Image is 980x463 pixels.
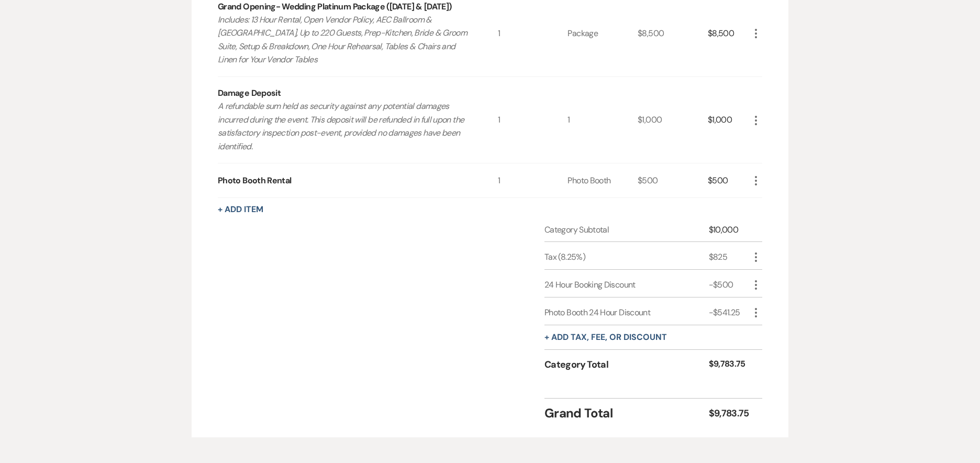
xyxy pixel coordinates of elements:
[218,174,291,187] div: Photo Booth Rental
[218,87,281,100] div: Damage Deposit
[638,77,708,163] div: $1,000
[498,77,568,163] div: 1
[709,279,750,291] div: -$500
[567,163,638,197] div: Photo Booth
[709,251,750,263] div: $825
[218,1,452,13] div: Grand Opening- Wedding Platinum Package ([DATE] & [DATE])
[709,406,750,421] div: $9,783.75
[498,163,568,197] div: 1
[709,224,750,236] div: $10,000
[544,404,709,423] div: Grand Total
[544,279,709,291] div: 24 Hour Booking Discount
[567,77,638,163] div: 1
[218,205,263,214] button: + Add Item
[218,13,470,67] p: Includes: 13 Hour Rental, Open Vendor Policy, AEC Ballroom & [GEOGRAPHIC_DATA], Up to 220 Guests,...
[544,333,667,341] button: + Add tax, fee, or discount
[708,163,750,197] div: $500
[708,77,750,163] div: $1,000
[709,358,750,372] div: $9,783.75
[544,306,709,319] div: Photo Booth 24 Hour Discount
[544,224,709,236] div: Category Subtotal
[218,100,470,153] p: A refundable sum held as security against any potential damages incurred during the event. This d...
[709,306,750,319] div: -$541.25
[544,358,709,372] div: Category Total
[544,251,709,263] div: Tax (8.25%)
[638,163,708,197] div: $500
